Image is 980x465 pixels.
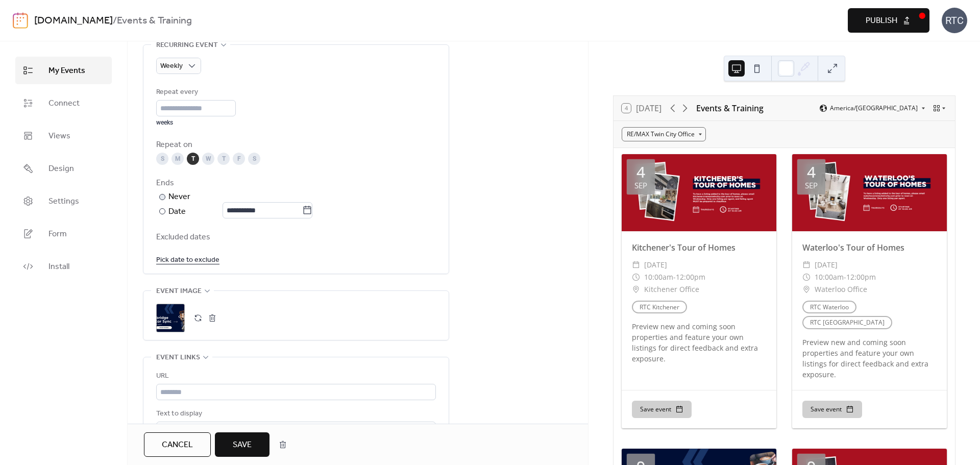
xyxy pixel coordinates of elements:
span: 12:00pm [846,271,876,283]
a: Settings [15,187,112,215]
div: Preview new and coming soon properties and feature your own listings for direct feedback and extr... [792,337,947,380]
div: F [233,153,245,165]
div: 4 [636,164,645,180]
span: Recurring event [156,39,218,52]
span: 10:00am [644,271,673,283]
a: My Events [15,57,112,84]
span: Save [233,439,252,451]
a: Form [15,220,112,248]
a: Install [15,253,112,280]
span: Excluded dates [156,231,436,243]
b: Events & Training [117,11,192,31]
div: T [217,153,230,165]
div: 4 [807,164,816,180]
div: ​ [802,271,811,283]
div: Preview new and coming soon properties and feature your own listings for direct feedback and extr... [622,321,776,364]
div: Repeat on [156,139,434,151]
button: Save [215,432,269,457]
span: 12:00pm [676,271,705,283]
div: URL [156,370,434,382]
span: Cancel [162,439,193,451]
span: Weekly [160,59,183,73]
a: [DOMAIN_NAME] [34,11,113,31]
span: America/[GEOGRAPHIC_DATA] [830,105,918,111]
div: Repeat every [156,86,234,99]
div: Ends [156,177,434,189]
div: ​ [632,259,640,271]
button: Cancel [144,432,211,457]
div: ​ [802,259,811,271]
span: Install [48,261,69,273]
a: Views [15,122,112,150]
div: M [171,153,184,165]
div: T [187,153,199,165]
a: Design [15,155,112,182]
button: Publish [848,8,929,33]
div: ​ [632,271,640,283]
div: ​ [802,283,811,296]
div: Waterloo's Tour of Homes [792,241,947,254]
div: Sep [634,182,647,189]
button: Save event [632,401,692,418]
div: Date [168,205,312,218]
b: / [113,11,117,31]
div: W [202,153,214,165]
span: - [673,271,676,283]
div: weeks [156,118,236,127]
span: Waterloo Office [815,283,867,296]
span: [DATE] [644,259,667,271]
span: Pick date to exclude [156,254,219,266]
span: 10:00am [815,271,844,283]
span: Form [48,228,67,240]
span: Settings [48,195,79,208]
a: Connect [15,89,112,117]
span: Design [48,163,74,175]
button: Save event [802,401,862,418]
div: Never [168,191,191,203]
div: ​ [632,283,640,296]
div: Events & Training [696,102,764,114]
span: Views [48,130,70,142]
span: Event image [156,285,202,298]
span: - [844,271,846,283]
div: Sep [805,182,818,189]
img: logo [13,12,28,29]
div: Text to display [156,408,434,420]
div: S [248,153,260,165]
div: RTC [942,8,967,33]
span: Kitchener Office [644,283,699,296]
span: Event links [156,352,200,364]
div: ; [156,304,185,332]
div: Kitchener's Tour of Homes [622,241,776,254]
div: S [156,153,168,165]
span: [DATE] [815,259,838,271]
span: My Events [48,65,85,77]
span: Publish [866,15,897,27]
span: Connect [48,97,80,110]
